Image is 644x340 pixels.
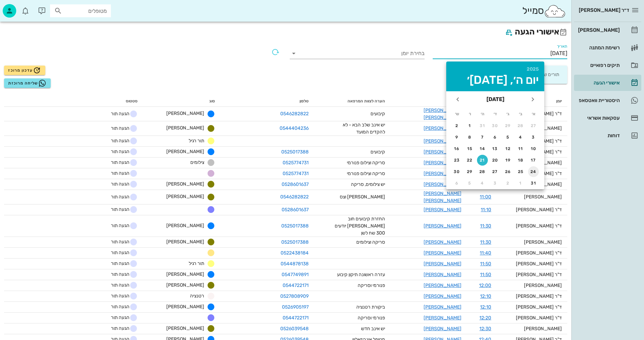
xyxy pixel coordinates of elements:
button: 1 [464,120,475,131]
span: הערה לצוות המרפאה [348,99,385,103]
div: 22 [464,158,475,163]
a: [PERSON_NAME] [424,261,461,267]
a: היסטוריית וואטסאפ [574,92,641,108]
div: 30 [490,123,501,128]
a: [PERSON_NAME] [424,250,461,256]
span: הגעה תור [104,169,138,177]
div: 27 [490,169,501,174]
div: 21 [477,158,488,163]
a: [PERSON_NAME] [424,283,461,288]
span: שליחה מרוכזת [8,79,46,87]
div: יש אינב חדש [334,325,385,332]
th: ג׳ [502,108,514,120]
button: 2 [503,178,514,189]
div: ד"ר [PERSON_NAME] [502,303,562,311]
div: 20 [490,158,501,163]
div: 2 [503,181,514,186]
button: 29 [464,166,475,177]
a: 0546282822 [280,111,309,117]
div: 5 [464,181,475,186]
span: סטטוס [126,99,138,103]
div: 1 [515,181,526,186]
button: 26 [503,166,514,177]
span: הגעה תור [104,238,138,246]
a: 0525017388 [281,149,309,155]
div: אישורי הגעה [577,80,620,86]
div: היסטוריית וואטסאפ [577,98,620,103]
button: 23 [452,155,462,166]
a: 0526905197 [282,304,309,310]
button: 20 [490,155,501,166]
a: 11:00 [480,194,491,200]
div: [PERSON_NAME] וצס [334,193,385,200]
button: 3 [528,132,539,143]
a: דוחות [574,127,641,144]
a: 0525017388 [281,239,309,245]
th: הערה לצוות המרפאה [314,96,390,107]
button: עדכון מרוכז [4,66,45,75]
span: תור רגיל [189,261,204,266]
button: 25 [515,166,526,177]
th: שם [390,96,467,107]
a: 0544722171 [283,283,309,288]
a: תיקים רפואיים [574,57,641,73]
a: 12:30 [479,326,491,332]
div: 31 [477,123,488,128]
a: 12:00 [479,283,491,288]
a: [PERSON_NAME] [PERSON_NAME] [424,107,461,120]
div: 19 [503,158,514,163]
div: פנורמי וסריקה [334,282,385,289]
div: תיקים רפואיים [577,63,620,68]
div: 2 [452,123,462,128]
a: 0544722171 [283,315,309,321]
a: אישורי הגעה [574,75,641,91]
label: תאריך [557,44,568,49]
span: הגעה תור [104,270,138,278]
span: [PERSON_NAME] [166,125,204,131]
button: 10 [528,143,539,154]
a: 0547749891 [282,272,309,277]
div: פנורמי וסריקה [334,314,385,321]
button: 1 [515,178,526,189]
button: 5 [464,178,475,189]
th: ה׳ [476,108,488,120]
a: 11:50 [480,272,491,277]
span: [PERSON_NAME] [166,111,204,116]
div: ד"ר [PERSON_NAME] [502,314,562,321]
a: [PERSON_NAME] [424,272,461,277]
div: 12 [503,146,514,151]
button: 4 [515,132,526,143]
a: 0544404236 [280,125,309,131]
div: יש צילומים, סריקה [334,181,385,188]
div: דוחות [577,133,620,138]
div: 8 [464,135,475,140]
div: ד"ר [PERSON_NAME] [502,206,562,213]
a: 11:30 [480,223,491,229]
button: 6 [490,132,501,143]
div: 17 [528,158,539,163]
button: 29 [503,120,514,131]
button: 14 [477,143,488,154]
button: 18 [515,155,526,166]
button: 16 [452,143,462,154]
span: [PERSON_NAME] [166,181,204,187]
div: [PERSON_NAME] [502,325,562,332]
div: 1 [464,123,475,128]
div: עזרה ראשונה תיקון קיבוע [334,271,385,278]
div: יום ה׳, [DATE]׳ [452,74,539,86]
a: 0528601637 [282,207,309,213]
span: טלפון [300,99,309,103]
span: הגעה תור [104,110,138,118]
button: 28 [515,120,526,131]
div: 11 [515,146,526,151]
a: עסקאות אשראי [574,110,641,126]
div: החזרת קיבועים חוב [PERSON_NAME] יודעים 300 שח לשן [334,215,385,237]
span: הגעה תור [104,205,138,214]
div: 13 [490,146,501,151]
button: 31 [528,178,539,189]
div: קיבועים [334,148,385,155]
div: 3 [490,181,501,186]
div: 5 [503,135,514,140]
span: יומן [556,99,562,103]
h2: אישורי הגעה [4,26,567,39]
